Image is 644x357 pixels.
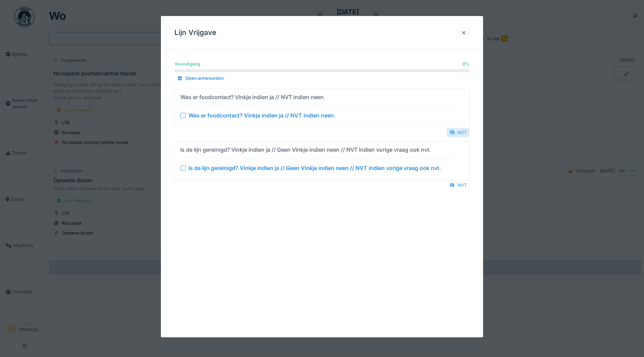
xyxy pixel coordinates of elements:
[188,164,441,172] div: Is de lijn gereinigd? Vinkje indien ja // Geen Vinkje indien neen // NVT indien vorige vraag ook ...
[174,74,226,83] div: Open antwoorden
[174,61,200,67] div: Vooruitgang
[180,93,325,101] div: Was er foodcontact? Vinkje indien ja // NVT indien neen.
[447,128,470,137] div: NVT
[178,144,466,177] summary: Is de lijn gereinigd? Vinkje indien ja // Geen Vinkje indien neen // NVT indien vorige vraag ook ...
[178,92,466,125] summary: Was er foodcontact? Vinkje indien ja // NVT indien neen. Was er foodcontact? Vinkje indien ja // ...
[174,70,470,72] progress: 0 %
[462,61,470,67] div: 0 %
[180,146,431,154] div: Is de lijn gereinigd? Vinkje indien ja // Geen Vinkje indien neen // NVT indien vorige vraag ook ...
[174,29,216,37] h3: Lijn Vrijgave
[188,111,335,119] div: Was er foodcontact? Vinkje indien ja // NVT indien neen.
[447,181,470,190] div: NVT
